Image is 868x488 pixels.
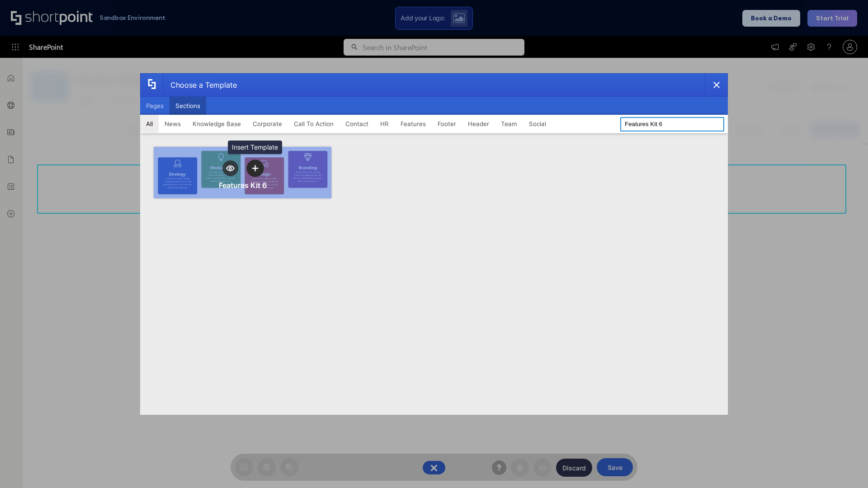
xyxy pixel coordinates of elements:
div: Choose a Template [163,74,237,96]
button: Call To Action [288,115,340,133]
button: Corporate [247,115,288,133]
button: Contact [340,115,374,133]
button: Social [523,115,552,133]
div: template selector [140,73,728,415]
button: News [159,115,187,133]
button: HR [374,115,395,133]
button: Pages [140,97,170,115]
button: Sections [170,97,206,115]
button: Footer [432,115,462,133]
input: Search [620,117,724,131]
button: Knowledge Base [187,115,247,133]
div: Features Kit 6 [219,181,267,190]
button: All [140,115,159,133]
button: Team [495,115,523,133]
button: Header [462,115,495,133]
iframe: Chat Widget [823,445,868,488]
button: Features [395,115,432,133]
